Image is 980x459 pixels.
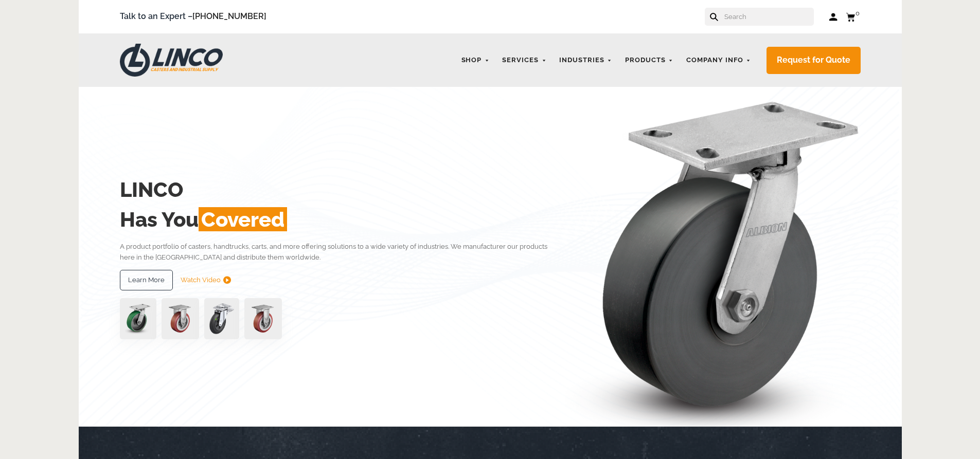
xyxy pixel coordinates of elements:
[620,50,679,70] a: Products
[192,11,266,21] a: [PHONE_NUMBER]
[554,50,617,70] a: Industries
[204,298,239,339] img: lvwpp200rst849959jpg-30522-removebg-preview-1.png
[120,175,563,205] h2: LINCO
[829,12,838,22] a: Log in
[856,9,860,17] span: 0
[120,270,173,290] a: Learn More
[497,50,551,70] a: Services
[223,276,231,284] img: subtract.png
[681,50,756,70] a: Company Info
[120,241,563,263] p: A product portfolio of casters, handtrucks, carts, and more offering solutions to a wide variety ...
[199,207,287,231] span: Covered
[120,298,156,339] img: pn3orx8a-94725-1-1-.png
[162,298,199,339] img: capture-59611-removebg-preview-1.png
[565,87,861,427] img: linco_caster
[181,270,231,290] a: Watch Video
[120,205,563,234] h2: Has You
[723,8,814,26] input: Search
[846,10,861,23] a: 0
[767,47,861,74] a: Request for Quote
[456,50,495,70] a: Shop
[244,298,282,339] img: capture-59611-removebg-preview-1.png
[120,10,266,24] span: Talk to an Expert –
[120,44,223,77] img: LINCO CASTERS & INDUSTRIAL SUPPLY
